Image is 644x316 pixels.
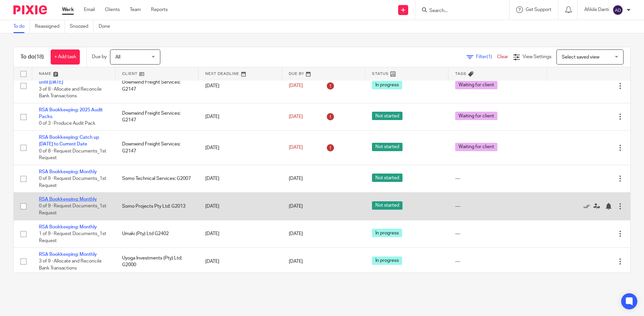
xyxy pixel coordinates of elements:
span: (18) [35,54,44,60]
td: [DATE] [199,130,282,165]
img: svg%3E [612,5,623,15]
span: Get Support [526,7,551,12]
span: Not started [372,143,402,151]
span: (1) [487,55,492,59]
td: [DATE] [199,69,282,103]
span: Waiting for client [455,81,497,89]
td: Downwind Freight Services: G2147 [115,103,199,130]
td: Uyoga Investments (Pty) Ltd: G2000 [115,248,199,275]
span: [DATE] [289,231,303,236]
div: --- [455,230,540,237]
a: Reports [151,6,168,13]
a: To do [13,20,30,33]
a: RSA Bookkeeping: Monthly [39,170,97,174]
span: Tags [455,72,467,76]
span: [DATE] [289,145,303,150]
span: 3 of 9 · Allocate and Reconcile Bank Transactions [39,259,102,271]
a: Work [62,6,74,13]
span: Waiting for client [455,143,497,151]
span: [DATE] [289,84,303,88]
span: Not started [372,201,402,210]
td: [DATE] [199,220,282,247]
td: Somo Technical Services: G2007 [115,165,199,192]
span: [DATE] [289,259,303,264]
span: In progress [372,256,402,265]
span: Select saved view [562,55,599,60]
span: All [115,55,120,60]
span: View Settings [523,55,551,59]
span: [DATE] [289,114,303,119]
p: Due by [92,54,107,60]
span: Not started [372,112,402,120]
span: 1 of 9 · Request Documents_1st Request [39,231,106,243]
p: Afikile Danti [584,6,609,13]
input: Search [429,8,489,14]
span: 0 of 9 · Request Documents_1st Request [39,176,106,188]
a: Reassigned [35,20,65,33]
span: 0 of 3 · Produce Audit Pack [39,121,95,126]
td: Downwind Freight Services: G2147 [115,69,199,103]
td: Downwind Freight Services: G2147 [115,130,199,165]
img: Pixie [13,5,47,14]
span: Filter [476,55,497,59]
span: 0 of 9 · Request Documents_1st Request [39,204,106,216]
span: In progress [372,81,402,89]
span: [DATE] [289,176,303,181]
td: [DATE] [199,103,282,130]
h1: To do [20,54,44,61]
span: 0 of 8 · Request Documents_1st Request [39,149,106,161]
a: Done [99,20,115,33]
div: --- [455,175,540,182]
a: Clients [105,6,120,13]
a: RSA Bookkeeping: Catch up [DATE] to Current Date [39,135,99,146]
a: RSA Bookkeeping: Monthly [39,252,97,257]
span: Not started [372,174,402,182]
td: [DATE] [199,248,282,275]
span: In progress [372,229,402,237]
a: Email [84,6,95,13]
a: RSA Bookkeeping: Monthly [39,225,97,229]
div: --- [455,258,540,265]
span: [DATE] [289,204,303,209]
a: Mark as done [583,203,593,210]
span: 3 of 8 · Allocate and Reconcile Bank Transactions [39,87,102,99]
div: --- [455,203,540,210]
a: Clear [497,55,508,59]
a: RSA Bookkeeping: Monthly [39,197,97,202]
a: Snoozed [70,20,94,33]
td: Somo Projects Pty Ltd: G2013 [115,193,199,220]
span: Waiting for client [455,112,497,120]
td: [DATE] [199,165,282,192]
td: [DATE] [199,193,282,220]
a: Team [130,6,141,13]
td: Umaki (Pty) Ltd G2402 [115,220,199,247]
a: RSA Bookkeeping: 2025 Audit Packs [39,108,103,119]
a: + Add task [51,49,80,65]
